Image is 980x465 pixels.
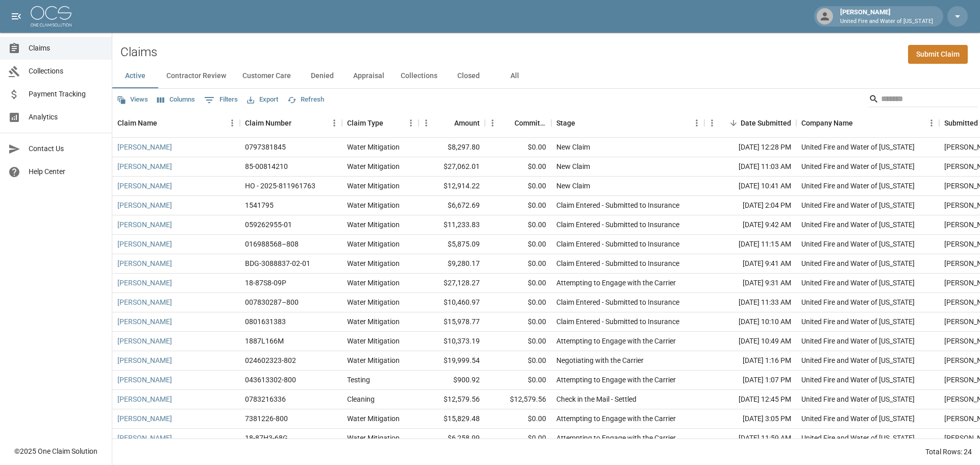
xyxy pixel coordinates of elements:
button: Menu [689,115,704,131]
p: United Fire and Water of [US_STATE] [840,17,933,26]
div: [DATE] 1:07 PM [704,371,796,390]
div: Water Mitigation [347,258,400,268]
div: [DATE] 11:03 AM [704,157,796,177]
div: $0.00 [485,409,551,429]
button: Menu [924,115,939,131]
div: Claim Entered - Submitted to Insurance [556,258,679,268]
div: Committed Amount [485,109,551,137]
div: [DATE] 10:49 AM [704,332,796,351]
div: $0.00 [485,332,551,351]
h2: Claims [120,45,157,60]
a: [PERSON_NAME] [117,355,172,365]
div: 1541795 [245,200,274,210]
button: Sort [726,116,741,130]
button: Collections [393,64,446,88]
span: Analytics [29,112,104,123]
span: Payment Tracking [29,89,104,100]
button: Closed [446,64,492,88]
div: Total Rows: 24 [925,447,972,457]
div: United Fire and Water of Louisiana [801,181,915,191]
button: Denied [299,64,345,88]
div: © 2025 One Claim Solution [14,446,97,456]
div: Water Mitigation [347,316,400,327]
div: 7381226-800 [245,413,288,424]
div: $6,258.99 [419,429,485,448]
a: [PERSON_NAME] [117,181,172,191]
div: United Fire and Water of Louisiana [801,142,915,152]
button: Show filters [202,92,240,108]
a: [PERSON_NAME] [117,278,172,288]
div: Testing [347,375,370,385]
button: Refresh [285,92,327,108]
div: Company Name [801,109,853,137]
span: Help Center [29,166,104,177]
div: Search [869,91,978,109]
div: Attempting to Engage with the Carrier [556,336,676,346]
div: [DATE] 9:41 AM [704,254,796,274]
div: 18-87S8-09P [245,278,286,288]
div: 024602323-802 [245,355,296,365]
button: Menu [419,115,434,131]
div: New Claim [556,161,590,172]
button: Select columns [155,92,198,108]
div: Claim Entered - Submitted to Insurance [556,200,679,210]
div: $12,579.56 [485,390,551,409]
div: Attempting to Engage with the Carrier [556,413,676,424]
div: Claim Name [112,109,240,137]
div: [DATE] 11:59 AM [704,429,796,448]
div: dynamic tabs [112,64,980,88]
div: [DATE] 12:45 PM [704,390,796,409]
div: $19,999.54 [419,351,485,371]
div: $0.00 [485,371,551,390]
div: Stage [551,109,704,137]
div: Water Mitigation [347,355,400,365]
div: United Fire and Water of Louisiana [801,161,915,172]
div: 0783216336 [245,394,286,404]
div: $27,128.27 [419,274,485,293]
div: [DATE] 9:31 AM [704,274,796,293]
div: 18-87H3-68G [245,433,288,443]
div: 059262955-01 [245,219,292,230]
div: $0.00 [485,157,551,177]
div: 016988568–808 [245,239,299,249]
div: Water Mitigation [347,219,400,230]
a: [PERSON_NAME] [117,258,172,268]
a: [PERSON_NAME] [117,142,172,152]
button: Sort [575,116,590,130]
div: United Fire and Water of Louisiana [801,239,915,249]
div: Claim Number [240,109,342,137]
div: [DATE] 10:10 AM [704,312,796,332]
span: Claims [29,43,104,54]
div: United Fire and Water of Louisiana [801,375,915,385]
div: Attempting to Engage with the Carrier [556,278,676,288]
div: Date Submitted [704,109,796,137]
button: open drawer [6,6,27,27]
div: $0.00 [485,235,551,254]
div: Committed Amount [514,109,546,137]
div: [DATE] 1:16 PM [704,351,796,371]
div: $11,233.83 [419,215,485,235]
div: [DATE] 9:42 AM [704,215,796,235]
div: United Fire and Water of Louisiana [801,394,915,404]
div: Claim Number [245,109,291,137]
div: $5,875.09 [419,235,485,254]
a: [PERSON_NAME] [117,316,172,327]
div: $0.00 [485,429,551,448]
div: $0.00 [485,293,551,312]
div: Stage [556,109,575,137]
div: $0.00 [485,196,551,215]
div: [DATE] 3:05 PM [704,409,796,429]
div: Water Mitigation [347,413,400,424]
div: United Fire and Water of Louisiana [801,433,915,443]
div: Cleaning [347,394,375,404]
div: United Fire and Water of Louisiana [801,336,915,346]
div: Claim Name [117,109,157,137]
div: [DATE] 12:28 PM [704,138,796,157]
div: Check in the Mail - Settled [556,394,636,404]
button: Menu [225,115,240,131]
button: Sort [500,116,514,130]
button: Appraisal [345,64,393,88]
a: [PERSON_NAME] [117,200,172,210]
div: $15,829.48 [419,409,485,429]
a: [PERSON_NAME] [117,161,172,172]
